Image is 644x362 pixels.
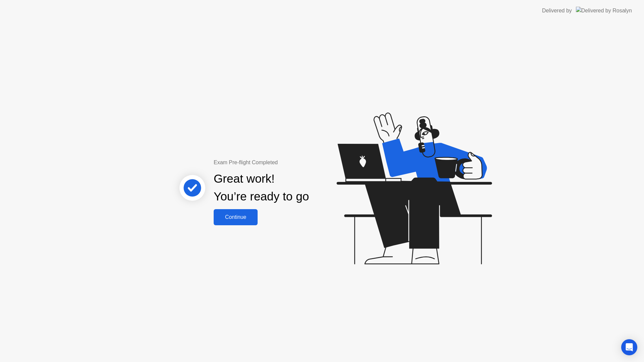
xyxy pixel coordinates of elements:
div: Continue [216,214,256,220]
button: Continue [214,209,258,225]
div: Great work! You’re ready to go [214,170,309,205]
div: Delivered by [542,7,572,15]
img: Delivered by Rosalyn [576,7,632,14]
div: Exam Pre-flight Completed [214,159,352,167]
div: Open Intercom Messenger [621,339,637,355]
